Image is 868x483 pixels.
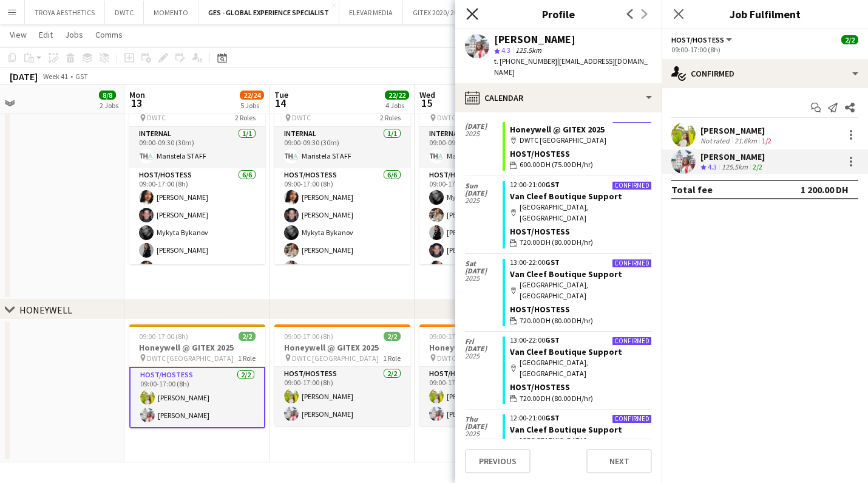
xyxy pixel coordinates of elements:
[99,91,116,100] span: 8/8
[510,414,652,422] div: 12:00-21:00
[437,354,524,363] span: DWTC [GEOGRAPHIC_DATA]
[147,354,234,363] span: DWTC [GEOGRAPHIC_DATA]
[510,337,652,344] div: 13:00-22:00
[455,83,662,112] div: Calendar
[545,413,560,422] span: GST
[129,84,265,264] app-job-card: 09:00-17:00 (8h)7/7AWS @Gitex 2025 DWTC2 RolesInternal1/109:00-09:30 (30m)Maristela STAFFHost/Hos...
[762,136,771,145] app-skills-label: 1/2
[240,91,264,100] span: 22/24
[612,181,652,190] div: Confirmed
[139,332,188,341] span: 09:00-17:00 (8h)
[90,27,127,43] a: Comms
[385,101,409,110] div: 4 Jobs
[129,324,265,428] app-job-card: 09:00-17:00 (8h)2/2Honeywell @ GITEX 2025 DWTC [GEOGRAPHIC_DATA]1 RoleHost/Hostess2/209:00-17:00 ...
[719,162,750,173] div: 125.5km
[419,89,435,100] span: Wed
[274,127,410,168] app-card-role: Internal1/109:00-09:30 (30m)Maristela STAFF
[147,113,166,122] span: DWTC
[384,332,401,341] span: 2/2
[239,332,256,341] span: 2/2
[274,367,410,426] app-card-role: Host/Hostess2/209:00-17:00 (8h)[PERSON_NAME][PERSON_NAME]
[510,135,652,146] div: DWTC [GEOGRAPHIC_DATA]
[465,182,503,190] span: Sun
[465,260,503,267] span: Sat
[662,59,868,88] div: Confirmed
[671,35,734,44] button: Host/Hostess
[465,352,503,360] span: 2025
[273,96,288,110] span: 14
[419,367,555,426] app-card-role: Host/Hostess2/209:00-17:00 (8h)[PERSON_NAME][PERSON_NAME]
[520,159,593,170] span: 600.00 DH (75.00 DH/hr)
[520,237,593,248] span: 720.00 DH (80.00 DH/hr)
[418,96,435,110] span: 15
[465,123,503,130] span: [DATE]
[419,84,555,264] app-job-card: 09:00-17:00 (8h)7/7AWS @Gitex 2025 DWTC2 RolesInternal1/109:00-09:30 (30m)Maristela STAFFHost/Hos...
[612,259,652,268] div: Confirmed
[520,393,593,404] span: 720.00 DH (80.00 DH/hr)
[494,57,557,66] span: t. [PHONE_NUMBER]
[612,414,652,423] div: Confirmed
[465,345,503,352] span: [DATE]
[380,113,401,122] span: 2 Roles
[545,335,560,344] span: GST
[510,114,652,122] div: 09:00-17:00
[419,324,555,426] app-job-card: 09:00-17:00 (8h)2/2Honeywell @ GITEX 2025 DWTC [GEOGRAPHIC_DATA]1 RoleHost/Hostess2/209:00-17:00 ...
[40,72,70,81] span: Week 41
[513,46,544,55] span: 125.5km
[274,168,410,298] app-card-role: Host/Hostess6/609:00-17:00 (8h)[PERSON_NAME][PERSON_NAME]Mykyta Bykanov[PERSON_NAME][PERSON_NAME]
[494,34,575,45] div: [PERSON_NAME]
[292,113,311,122] span: DWTC
[510,304,652,315] div: Host/Hostess
[25,1,105,24] button: TROYA AESTHETICS
[429,332,478,341] span: 09:00-17:00 (8h)
[510,124,605,135] a: Honeywell @ GITEX 2025
[292,354,379,363] span: DWTC [GEOGRAPHIC_DATA]
[671,45,858,54] div: 09:00-17:00 (8h)
[662,6,868,22] h3: Job Fulfilment
[95,29,123,40] span: Comms
[419,127,555,168] app-card-role: Internal1/109:00-09:30 (30m)Maristela STAFF
[700,151,765,162] div: [PERSON_NAME]
[510,181,652,188] div: 12:00-21:00
[60,27,88,43] a: Jobs
[274,342,410,353] h3: Honeywell @ GITEX 2025
[708,162,717,171] span: 4.3
[510,435,652,457] div: [GEOGRAPHIC_DATA], [GEOGRAPHIC_DATA]
[39,29,53,40] span: Edit
[240,101,263,110] div: 5 Jobs
[801,183,849,196] div: 1 200.00 DH
[700,136,732,145] div: Not rated
[403,1,475,24] button: GITEX 2020/ 2025
[274,84,410,264] app-job-card: 09:00-17:00 (8h)7/7AWS @Gitex 2025 DWTC2 RolesInternal1/109:00-09:30 (30m)Maristela STAFFHost/Hos...
[455,6,662,22] h3: Profile
[465,197,503,204] span: 2025
[274,89,288,100] span: Tue
[129,342,265,353] h3: Honeywell @ GITEX 2025
[65,29,83,40] span: Jobs
[465,130,503,137] span: 2025
[274,324,410,426] app-job-card: 09:00-17:00 (8h)2/2Honeywell @ GITEX 2025 DWTC [GEOGRAPHIC_DATA]1 RoleHost/Hostess2/209:00-17:00 ...
[671,35,724,44] span: Host/Hostess
[841,35,858,44] span: 2/2
[144,1,198,24] button: MOMENTO
[465,338,503,345] span: Fri
[465,190,503,197] span: [DATE]
[10,70,38,83] div: [DATE]
[510,382,652,392] div: Host/Hostess
[419,168,555,298] app-card-role: Host/Hostess6/609:00-17:00 (8h)Mykyta Bykanov[PERSON_NAME][PERSON_NAME][PERSON_NAME][PERSON_NAME]
[238,354,256,363] span: 1 Role
[105,1,144,24] button: DWTC
[339,1,403,24] button: ELEVAR MEDIA
[510,259,652,266] div: 13:00-22:00
[235,113,256,122] span: 2 Roles
[465,449,531,473] button: Previous
[510,346,622,357] a: Van Cleef Boutique Support
[129,367,265,428] app-card-role: Host/Hostess2/209:00-17:00 (8h)[PERSON_NAME][PERSON_NAME]
[419,342,555,353] h3: Honeywell @ GITEX 2025
[465,267,503,275] span: [DATE]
